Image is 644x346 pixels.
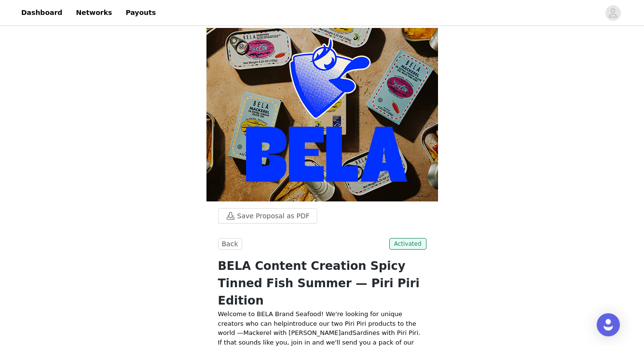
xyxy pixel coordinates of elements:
[206,28,438,201] img: campaign image
[341,329,352,336] span: and
[218,320,416,337] span: introduce our two Piri Piri products to the world —
[218,238,242,250] button: Back
[218,208,317,224] button: Save Proposal as PDF
[389,238,426,250] span: Activated
[218,309,426,338] p: Welcome to BELA Brand Seafood! We're looking for unique creators who can help Mackerel with [PERS...
[15,2,68,24] a: Dashboard
[120,2,162,24] a: Payouts
[608,5,617,21] div: avatar
[597,313,620,336] div: Open Intercom Messenger
[218,257,426,309] h1: BELA Content Creation Spicy Tinned Fish Summer — Piri Piri Edition
[70,2,118,24] a: Networks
